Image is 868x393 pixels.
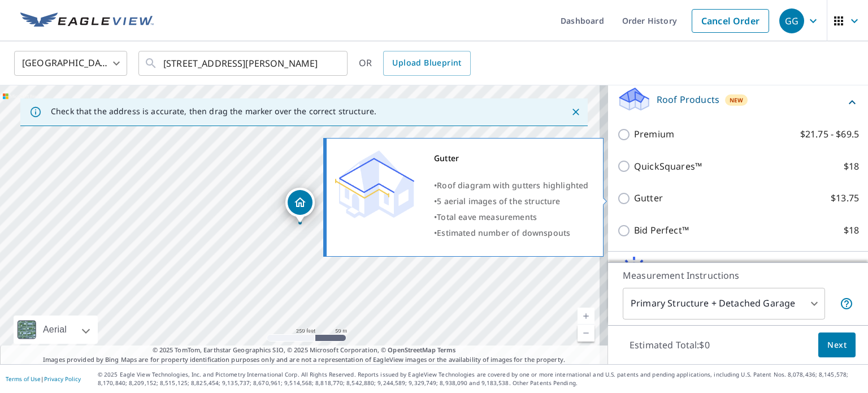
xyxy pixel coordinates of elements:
[163,47,324,79] input: Search by address or latitude-longitude
[20,12,154,29] img: EV Logo
[657,93,719,106] p: Roof Products
[437,196,560,206] span: 5 aerial images of the structure
[14,316,98,344] div: Aerial
[578,308,594,325] a: Current Level 17, Zoom In
[623,288,825,319] div: Primary Structure + Detached Garage
[634,127,674,141] p: Premium
[730,96,744,105] span: New
[437,346,456,354] a: Terms
[617,256,859,288] div: Solar ProductsNew
[6,375,81,382] p: |
[437,227,570,238] span: Estimated number of downspouts
[6,375,41,383] a: Terms of Use
[692,9,769,33] a: Cancel Order
[98,370,862,387] p: © 2025 Eagle View Technologies, Inc. and Pictometry International Corp. All Rights Reserved. Repo...
[844,223,859,237] p: $18
[388,346,435,354] a: OpenStreetMap
[44,375,81,383] a: Privacy Policy
[578,325,594,342] a: Current Level 17, Zoom Out
[51,106,376,116] p: Check that the address is accurate, then drag the marker over the correct structure.
[40,316,70,344] div: Aerial
[827,338,847,352] span: Next
[840,297,853,310] span: Your report will include the primary structure and a detached garage if one exists.
[434,178,589,193] div: •
[359,51,471,76] div: OR
[434,209,589,225] div: •
[285,188,315,223] div: Dropped pin, building 1, Residential property, 402 Burton Ave Youngwood, PA 15697
[818,332,856,358] button: Next
[634,191,663,205] p: Gutter
[844,159,859,174] p: $18
[623,269,853,282] p: Measurement Instructions
[634,159,702,174] p: QuickSquares™
[434,150,589,166] div: Gutter
[153,346,456,355] span: © 2025 TomTom, Earthstar Geographics SIO, © 2025 Microsoft Corporation, ©
[634,223,689,237] p: Bid Perfect™
[434,193,589,209] div: •
[335,150,414,218] img: Premium
[437,180,588,191] span: Roof diagram with gutters highlighted
[617,86,859,118] div: Roof ProductsNew
[14,47,127,79] div: [GEOGRAPHIC_DATA]
[383,51,470,76] a: Upload Blueprint
[392,56,461,70] span: Upload Blueprint
[434,225,589,241] div: •
[779,8,804,33] div: GG
[831,191,859,205] p: $13.75
[620,332,719,357] p: Estimated Total: $0
[568,105,583,119] button: Close
[437,211,537,222] span: Total eave measurements
[800,127,859,141] p: $21.75 - $69.5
